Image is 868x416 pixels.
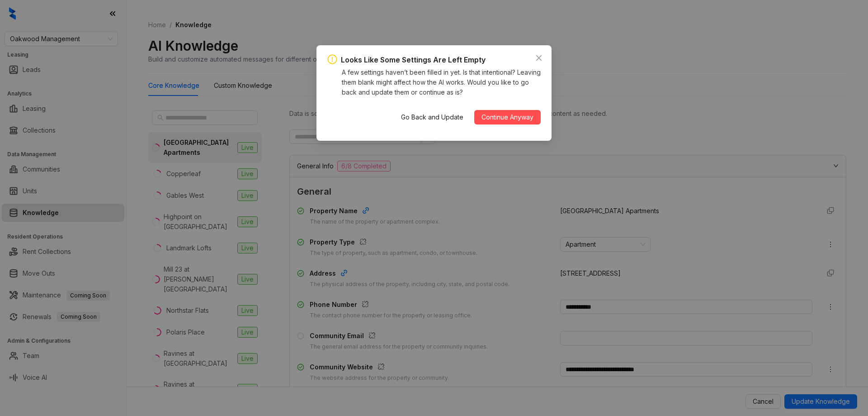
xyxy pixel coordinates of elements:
[394,110,471,124] button: Go Back and Update
[474,110,541,124] button: Continue Anyway
[341,54,486,66] div: Looks Like Some Settings Are Left Empty
[532,51,546,65] button: Close
[535,54,542,62] span: close
[342,67,541,97] div: A few settings haven’t been filled in yet. Is that intentional? Leaving them blank might affect h...
[481,112,533,122] span: Continue Anyway
[401,112,463,122] span: Go Back and Update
